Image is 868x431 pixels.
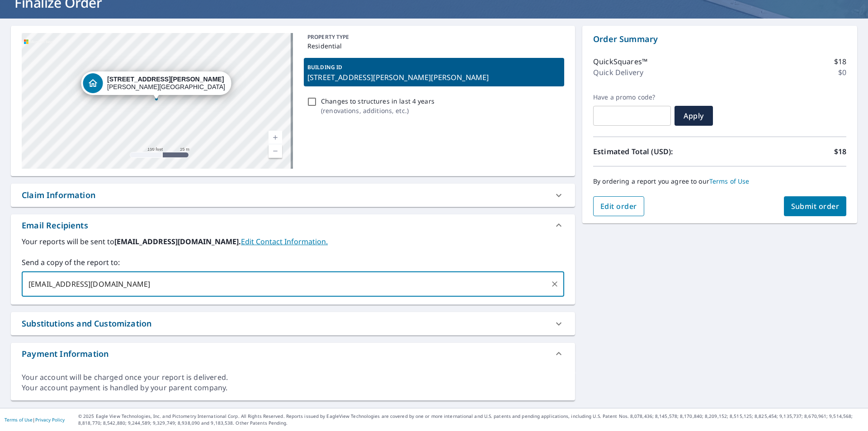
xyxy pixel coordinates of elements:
button: Clear [548,278,561,290]
p: Estimated Total (USD): [593,146,720,157]
div: Dropped pin, building 1, Residential property, 4712 E Laporte Rd Freeland, MI 48623 [81,71,231,99]
b: [EMAIL_ADDRESS][DOMAIN_NAME]. [114,237,241,246]
label: Send a copy of the report to: [22,257,564,268]
p: By ordering a report you agree to our [593,177,846,185]
button: Submit order [784,196,847,216]
a: Terms of Use [709,177,750,185]
div: Substitutions and Customization [11,312,575,335]
span: Submit order [791,201,840,211]
p: ( renovations, additions, etc. ) [321,106,434,115]
a: Current Level 18, Zoom In [269,131,282,144]
div: Your account will be charged once your report is delivered. [22,372,564,383]
p: $18 [834,146,846,157]
p: PROPERTY TYPE [307,33,561,41]
label: Have a promo code? [593,93,671,101]
p: $0 [838,67,846,78]
div: Substitutions and Customization [22,317,151,330]
div: Claim Information [11,184,575,207]
span: Apply [682,111,706,121]
div: Claim Information [22,189,95,201]
p: © 2025 Eagle View Technologies, Inc. and Pictometry International Corp. All Rights Reserved. Repo... [78,413,863,426]
p: $18 [834,56,846,67]
div: Payment Information [11,343,575,365]
div: [PERSON_NAME][GEOGRAPHIC_DATA] [107,76,225,91]
p: BUILDING ID [307,63,342,71]
a: EditContactInfo [241,237,328,246]
p: Changes to structures in last 4 years [321,96,434,106]
a: Current Level 18, Zoom Out [269,144,282,158]
div: Email Recipients [11,214,575,236]
a: Privacy Policy [35,417,65,423]
button: Edit order [593,196,644,216]
p: QuickSquares™ [593,56,647,67]
p: [STREET_ADDRESS][PERSON_NAME][PERSON_NAME] [307,72,561,83]
div: Your account payment is handled by your parent company. [22,383,564,393]
div: Payment Information [22,348,108,360]
strong: [STREET_ADDRESS][PERSON_NAME] [107,76,224,83]
button: Apply [675,106,713,126]
p: Residential [307,41,561,51]
p: Quick Delivery [593,67,643,78]
a: Terms of Use [5,417,33,423]
p: | [5,417,65,422]
p: Order Summary [593,33,846,45]
div: Email Recipients [22,219,88,232]
span: Edit order [600,201,637,211]
label: Your reports will be sent to [22,236,564,247]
